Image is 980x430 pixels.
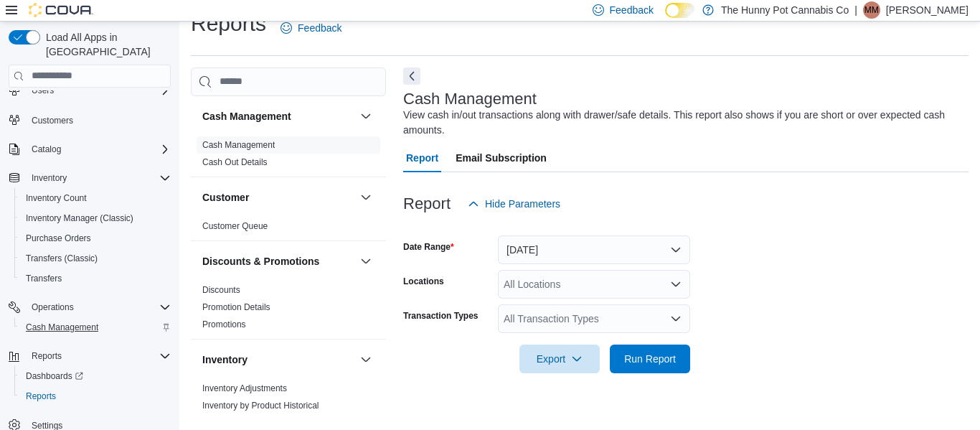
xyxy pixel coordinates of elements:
[403,108,961,138] div: View cash in/out transactions along with drawer/safe details. This report also shows if you are s...
[29,3,93,17] img: Cova
[14,268,176,289] button: Transfers
[202,284,240,296] span: Discounts
[3,297,176,317] button: Operations
[202,319,246,330] span: Promotions
[357,189,374,206] button: Customer
[14,188,176,208] button: Inventory Count
[863,1,880,19] div: Matthew MacPherson
[610,3,654,17] span: Feedback
[32,302,74,313] span: Operations
[670,279,682,290] button: Open list of options
[403,195,451,212] h3: Report
[403,276,444,287] label: Locations
[20,250,103,267] a: Transfers (Classic)
[20,388,62,405] a: Reports
[26,299,171,316] span: Operations
[202,418,292,428] a: Inventory Count Details
[14,228,176,248] button: Purchase Orders
[864,1,879,19] span: MM
[202,417,292,429] span: Inventory Count Details
[357,351,374,368] button: Inventory
[202,140,275,150] a: Cash Management
[202,190,249,205] h3: Customer
[26,233,91,244] span: Purchase Orders
[26,82,60,99] button: Users
[456,144,547,172] span: Email Subscription
[202,109,354,123] button: Cash Management
[20,319,171,336] span: Cash Management
[26,141,171,158] span: Catalog
[26,370,83,382] span: Dashboards
[26,322,98,333] span: Cash Management
[191,9,266,38] h1: Reports
[32,85,54,96] span: Users
[462,190,566,218] button: Hide Parameters
[3,346,176,366] button: Reports
[202,220,268,232] span: Customer Queue
[202,109,291,123] h3: Cash Management
[20,270,171,287] span: Transfers
[26,112,79,129] a: Customers
[20,388,171,405] span: Reports
[3,168,176,188] button: Inventory
[202,190,354,205] button: Customer
[20,190,171,207] span: Inventory Count
[202,352,248,367] h3: Inventory
[202,383,287,394] span: Inventory Adjustments
[20,190,93,207] a: Inventory Count
[20,319,104,336] a: Cash Management
[403,310,478,322] label: Transaction Types
[403,67,420,85] button: Next
[26,192,87,204] span: Inventory Count
[32,350,62,362] span: Reports
[202,139,275,151] span: Cash Management
[298,21,341,35] span: Feedback
[498,235,690,264] button: [DATE]
[26,169,171,187] span: Inventory
[202,401,319,411] a: Inventory by Product Historical
[20,368,171,385] span: Dashboards
[202,156,268,168] span: Cash Out Details
[665,18,666,19] span: Dark Mode
[485,197,560,211] span: Hide Parameters
[32,172,67,184] span: Inventory
[357,108,374,125] button: Cash Management
[528,345,591,373] span: Export
[191,218,386,240] div: Customer
[202,157,268,167] a: Cash Out Details
[191,281,386,339] div: Discounts & Promotions
[854,1,857,19] p: |
[20,270,67,287] a: Transfers
[26,169,72,187] button: Inventory
[202,285,240,295] a: Discounts
[20,210,171,227] span: Inventory Manager (Classic)
[20,210,139,227] a: Inventory Manager (Classic)
[275,14,347,42] a: Feedback
[519,345,600,373] button: Export
[14,386,176,406] button: Reports
[886,1,969,19] p: [PERSON_NAME]
[14,317,176,337] button: Cash Management
[20,230,97,247] a: Purchase Orders
[26,212,133,224] span: Inventory Manager (Classic)
[3,139,176,159] button: Catalog
[202,254,354,268] button: Discounts & Promotions
[3,109,176,130] button: Customers
[26,141,67,158] button: Catalog
[665,3,695,18] input: Dark Mode
[14,248,176,268] button: Transfers (Classic)
[202,319,246,329] a: Promotions
[32,115,73,126] span: Customers
[202,302,270,313] span: Promotion Details
[202,352,354,367] button: Inventory
[624,352,676,366] span: Run Report
[26,391,56,402] span: Reports
[403,90,537,108] h3: Cash Management
[3,80,176,101] button: Users
[26,273,62,284] span: Transfers
[610,345,690,373] button: Run Report
[14,366,176,386] a: Dashboards
[202,383,287,393] a: Inventory Adjustments
[40,30,171,59] span: Load All Apps in [GEOGRAPHIC_DATA]
[721,1,849,19] p: The Hunny Pot Cannabis Co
